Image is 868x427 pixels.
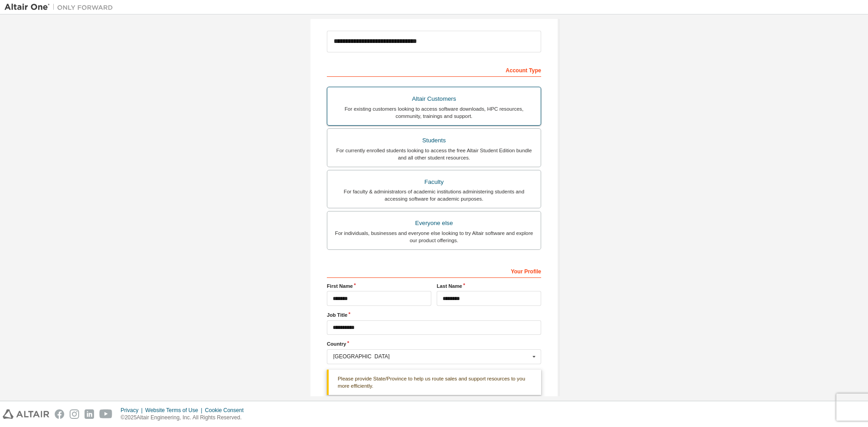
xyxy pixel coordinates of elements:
div: Account Type [327,62,541,77]
div: Your Profile [327,263,541,278]
div: For existing customers looking to access software downloads, HPC resources, community, trainings ... [333,105,535,120]
div: Website Terms of Use [145,407,205,414]
div: Everyone else [333,217,535,230]
label: Last Name [437,282,541,290]
img: youtube.svg [99,409,113,419]
div: Faculty [333,176,535,188]
div: For faculty & administrators of academic institutions administering students and accessing softwa... [333,188,535,202]
div: For individuals, businesses and everyone else looking to try Altair software and explore our prod... [333,230,535,244]
div: Please provide State/Province to help us route sales and support resources to you more efficiently. [327,370,541,395]
div: Privacy [121,407,145,414]
div: For currently enrolled students looking to access the free Altair Student Edition bundle and all ... [333,147,535,161]
img: facebook.svg [55,409,64,419]
label: First Name [327,282,431,290]
div: [GEOGRAPHIC_DATA] [333,354,530,359]
img: altair_logo.svg [3,409,49,419]
img: Altair One [5,3,118,12]
div: Cookie Consent [205,407,249,414]
img: instagram.svg [70,409,79,419]
label: Country [327,340,541,347]
img: linkedin.svg [85,409,94,419]
p: © 2025 Altair Engineering, Inc. All Rights Reserved. [121,414,249,422]
div: Altair Customers [333,93,535,105]
div: Students [333,134,535,147]
label: Job Title [327,311,541,319]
